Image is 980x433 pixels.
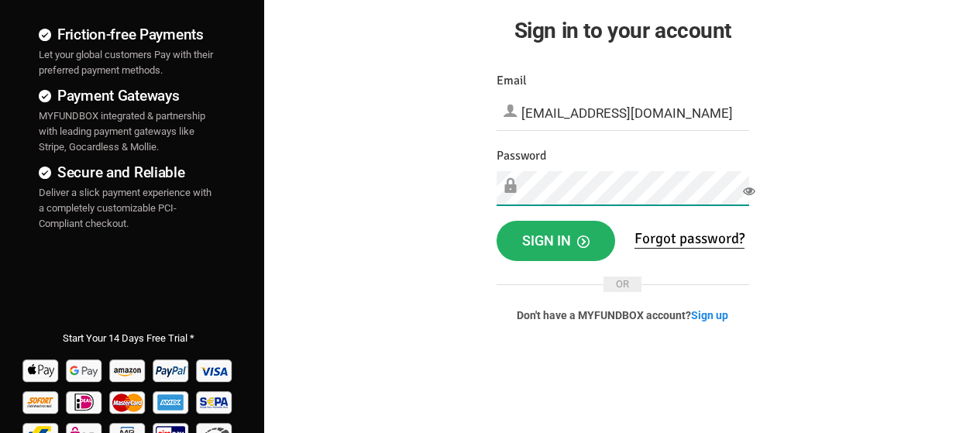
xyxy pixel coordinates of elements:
[497,146,546,166] label: Password
[108,354,149,386] img: Amazon
[39,161,218,184] h4: Secure and Reliable
[634,229,744,249] a: Forgot password?
[497,14,749,47] h2: Sign in to your account
[497,71,527,91] label: Email
[39,110,205,153] span: MYFUNDBOX integrated & partnership with leading payment gateways like Stripe, Gocardless & Mollie.
[21,354,62,386] img: Apple Pay
[39,49,213,76] span: Let your global customers Pay with their preferred payment methods.
[21,386,62,418] img: Sofort Pay
[497,308,749,323] p: Don't have a MYFUNDBOX account?
[64,354,105,386] img: Google Pay
[194,386,236,418] img: sepa Pay
[64,386,105,418] img: Ideal Pay
[151,386,192,418] img: american_express Pay
[497,221,615,261] button: Sign in
[151,354,192,386] img: Paypal
[39,23,218,46] h4: Friction-free Payments
[603,277,641,292] span: OR
[108,386,149,418] img: Mastercard Pay
[39,187,211,229] span: Deliver a slick payment experience with a completely customizable PCI-Compliant checkout.
[691,309,728,321] a: Sign up
[522,232,590,249] span: Sign in
[194,354,236,386] img: Visa
[497,96,749,130] input: Email
[39,84,218,107] h4: Payment Gateways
